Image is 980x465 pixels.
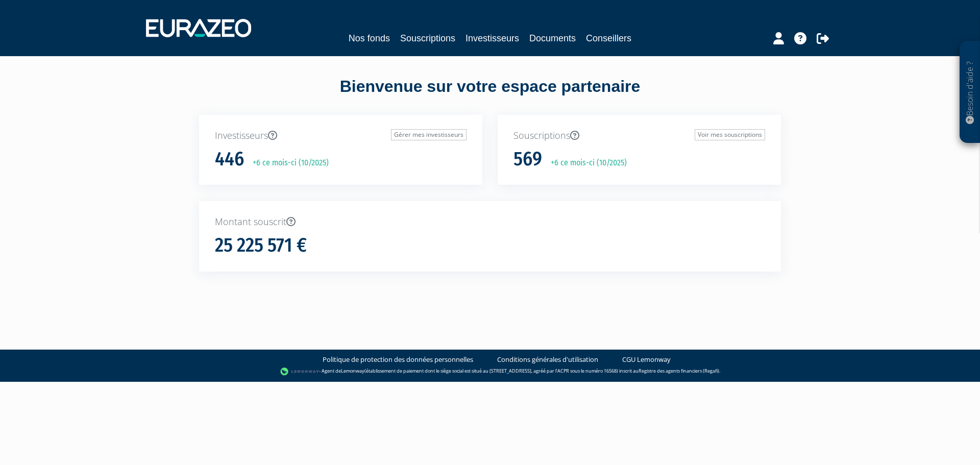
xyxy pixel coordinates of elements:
[280,366,320,377] img: logo-lemonway.png
[349,31,390,45] a: Nos fonds
[544,157,627,169] p: +6 ce mois-ci (10/2025)
[639,368,719,374] a: Registre des agents financiers (Regafi)
[215,235,307,256] h1: 25 225 571 €
[964,46,976,138] p: Besoin d'aide ?
[529,31,576,45] a: Documents
[215,129,467,142] p: Investisseurs
[622,355,671,364] a: CGU Lemonway
[323,355,473,364] a: Politique de protection des données personnelles
[497,355,598,364] a: Conditions générales d'utilisation
[465,31,519,45] a: Investisseurs
[146,19,251,37] img: 1732889491-logotype_eurazeo_blanc_rvb.png
[215,149,244,170] h1: 446
[400,31,455,45] a: Souscriptions
[513,149,542,170] h1: 569
[513,129,765,142] p: Souscriptions
[246,157,329,169] p: +6 ce mois-ci (10/2025)
[341,368,364,374] a: Lemonway
[191,75,789,115] div: Bienvenue sur votre espace partenaire
[215,215,765,229] p: Montant souscrit
[391,129,467,140] a: Gérer mes investisseurs
[10,366,970,377] div: - Agent de (établissement de paiement dont le siège social est situé au [STREET_ADDRESS], agréé p...
[695,129,765,140] a: Voir mes souscriptions
[586,31,631,45] a: Conseillers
